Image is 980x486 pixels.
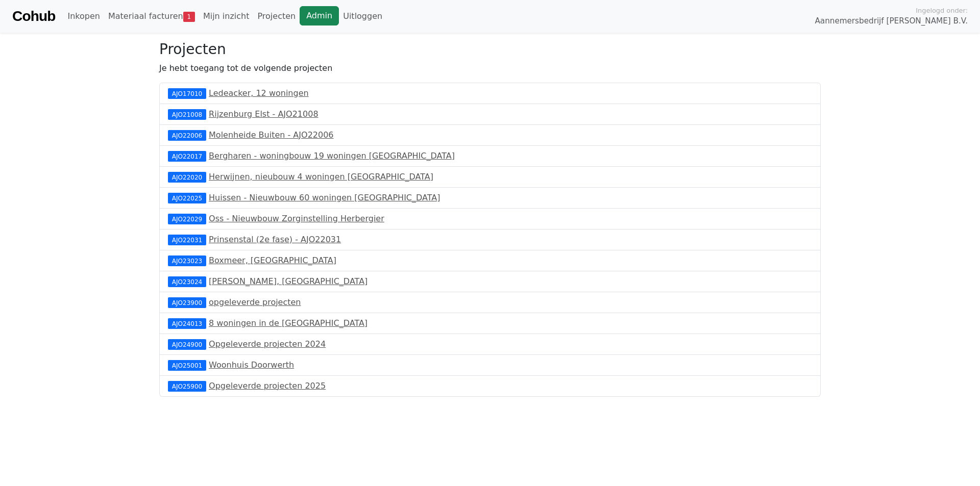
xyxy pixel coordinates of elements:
span: 1 [183,12,195,22]
span: Ingelogd onder: [916,6,968,15]
h3: Projecten [159,41,821,58]
div: AJO22031 [168,235,206,245]
div: AJO22025 [168,193,206,203]
a: opgeleverde projecten [209,297,301,307]
div: AJO22017 [168,151,206,161]
a: Molenheide Buiten - AJO22006 [209,130,333,140]
a: Rijzenburg Elst - AJO21008 [209,109,318,119]
div: AJO24900 [168,339,206,349]
a: Opgeleverde projecten 2025 [209,381,326,391]
p: Je hebt toegang tot de volgende projecten [159,62,821,74]
a: Boxmeer, [GEOGRAPHIC_DATA] [209,255,336,265]
a: Cohub [12,4,55,29]
a: Ledeacker, 12 woningen [209,88,309,98]
a: Prinsenstal (2e fase) - AJO22031 [209,235,341,244]
div: AJO25001 [168,360,206,370]
span: Aannemersbedrijf [PERSON_NAME] B.V. [815,15,968,27]
a: Oss - Nieuwbouw Zorginstelling Herbergier [209,214,384,223]
a: Projecten [253,6,300,27]
a: Inkopen [63,6,104,27]
a: Uitloggen [339,6,386,27]
a: Mijn inzicht [199,6,254,27]
a: Admin [300,6,339,25]
a: Bergharen - woningbouw 19 woningen [GEOGRAPHIC_DATA] [209,151,455,161]
div: AJO23900 [168,297,206,308]
div: AJO25900 [168,381,206,391]
a: 8 woningen in de [GEOGRAPHIC_DATA] [209,318,367,328]
div: AJO21008 [168,109,206,119]
div: AJO23023 [168,255,206,266]
div: AJO22006 [168,130,206,140]
div: AJO24013 [168,318,206,328]
a: Herwijnen, nieubouw 4 woningen [GEOGRAPHIC_DATA] [209,172,433,182]
div: AJO23024 [168,276,206,287]
a: Huissen - Nieuwbouw 60 woningen [GEOGRAPHIC_DATA] [209,193,440,202]
div: AJO22029 [168,214,206,224]
a: Opgeleverde projecten 2024 [209,339,326,349]
div: AJO22020 [168,172,206,182]
a: Woonhuis Doorwerth [209,360,294,370]
a: [PERSON_NAME], [GEOGRAPHIC_DATA] [209,276,367,286]
div: AJO17010 [168,88,206,98]
a: Materiaal facturen1 [104,6,199,27]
